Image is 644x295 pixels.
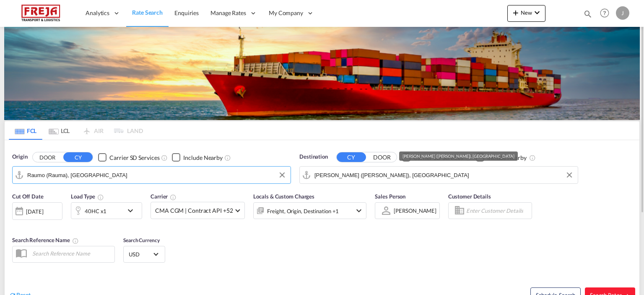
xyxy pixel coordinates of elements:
span: Search Currency [123,237,160,243]
md-icon: The selected Trucker/Carrierwill be displayed in the rate results If the rates are from another f... [170,194,177,201]
span: Cut Off Date [12,193,44,200]
div: [PERSON_NAME] ([PERSON_NAME]), [GEOGRAPHIC_DATA] [402,151,514,161]
span: Destination [299,153,328,161]
button: DOOR [33,153,62,162]
div: 40HC x1 [85,205,106,217]
button: Clear Input [563,169,576,181]
span: Locals & Custom Charges [253,193,314,200]
md-icon: icon-plus 400-fg [511,8,521,18]
input: Search by Port [27,169,286,181]
input: Search Reference Name [28,247,114,260]
div: 40HC x1icon-chevron-down [71,202,142,219]
button: CY [63,152,93,162]
div: J [616,6,629,20]
div: Include Nearby [183,154,223,162]
button: Clear Input [276,169,288,181]
span: Analytics [86,9,109,17]
md-checkbox: Checkbox No Ink [476,153,527,162]
span: Search Reference Name [12,237,79,243]
md-icon: icon-chevron-down [532,8,542,18]
md-icon: Unchecked: Ignores neighbouring ports when fetching rates.Checked : Includes neighbouring ports w... [529,154,536,161]
span: Carrier [151,193,177,200]
md-input-container: Raumo (Rauma), FIRAU [13,167,291,183]
span: USD [129,251,152,258]
span: Enquiries [174,9,199,16]
md-select: Sales Person: Jarkko Lamminpaa [393,205,437,217]
md-icon: icon-information-outline [97,194,104,201]
md-icon: Unchecked: Search for CY (Container Yard) services for all selected carriers.Checked : Search for... [161,154,168,161]
div: icon-magnify [583,9,592,22]
md-checkbox: Checkbox No Ink [98,153,159,162]
div: Freight Origin Destination Factory Stuffingicon-chevron-down [253,202,366,219]
span: Sales Person [375,193,405,200]
span: Load Type [71,193,104,200]
span: Rate Search [132,9,163,16]
md-icon: icon-chevron-down [354,206,364,216]
button: icon-plus 400-fgNewicon-chevron-down [507,5,545,22]
md-select: Select Currency: $ USDUnited States Dollar [128,248,161,260]
span: Origin [12,153,27,161]
md-icon: Unchecked: Ignores neighbouring ports when fetching rates.Checked : Includes neighbouring ports w... [224,154,231,161]
md-icon: icon-magnify [583,9,592,18]
div: Help [597,6,616,21]
md-tab-item: FCL [9,121,42,140]
div: [DATE] [12,202,62,220]
img: LCL+%26+FCL+BACKGROUND.png [4,27,640,120]
img: 586607c025bf11f083711d99603023e7.png [13,4,69,23]
md-input-container: Jawaharlal Nehru (Nhava Sheva), INNSA [300,167,578,183]
input: Enter Customer Details [466,204,529,217]
md-checkbox: Checkbox No Ink [172,153,223,162]
div: Freight Origin Destination Factory Stuffing [267,205,339,217]
span: New [511,9,542,16]
md-icon: icon-chevron-down [125,206,140,216]
div: Include Nearby [487,154,527,162]
span: My Company [269,9,303,17]
span: Customer Details [448,193,491,200]
md-icon: Your search will be saved by the below given name [72,238,79,244]
span: Manage Rates [210,9,246,17]
button: DOOR [367,153,397,162]
button: CY [337,152,366,162]
md-datepicker: Select [12,219,18,230]
span: Help [597,6,612,20]
input: Search by Port [314,169,574,181]
div: [PERSON_NAME] [394,207,436,214]
md-tab-item: LCL [42,121,76,140]
div: Carrier SD Services [109,154,159,162]
span: CMA CGM | Contract API +52 [155,206,233,215]
md-pagination-wrapper: Use the left and right arrow keys to navigate between tabs [9,121,143,140]
md-checkbox: Checkbox No Ink [402,153,463,162]
div: [DATE] [26,208,43,215]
